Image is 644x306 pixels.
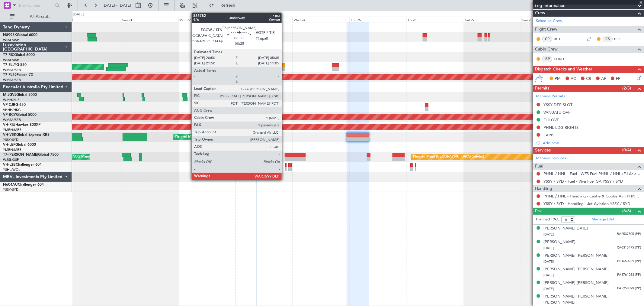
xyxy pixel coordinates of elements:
[3,153,59,157] a: T7-[PERSON_NAME]Global 7500
[7,12,66,21] button: All Aircraft
[3,103,15,107] span: VP-CJR
[543,232,554,237] span: [DATE]
[3,68,21,72] a: WMSA/SZB
[543,273,554,278] span: [DATE]
[617,232,641,237] span: RA2537805 (PP)
[3,158,19,162] a: WSSL/XSP
[3,113,37,117] a: VP-BCYGlobal 5000
[535,185,552,192] span: Handling
[543,201,630,206] a: YSSY / SYD - Handling - Jet Aviation YSSY / SYD
[543,246,554,250] span: [DATE]
[543,171,641,176] a: PHNL / HNL - Fuel - WFS Fuel PHNL / HNL (EJ Asia Only)
[543,253,609,259] div: [PERSON_NAME] [PERSON_NAME]
[3,163,42,167] a: VH-L2BChallenger 604
[3,78,21,82] a: WMSA/SZB
[614,36,628,42] a: BSI
[18,1,53,10] input: Trip Number
[3,143,36,147] a: VH-LEPGlobal 6000
[543,110,570,115] div: VANUATU OVF
[535,26,557,33] span: Flight Crew
[543,239,575,245] div: [PERSON_NAME]
[3,163,16,167] span: VH-L2B
[521,17,578,22] div: Sun 28
[603,36,613,42] div: CS
[407,17,464,22] div: Fri 26
[543,125,578,130] div: PHNL LDG RIGHTS
[543,194,641,199] a: PHNL / HNL - Handling - Castle & Cooke Avn PHNL / HNL
[571,76,576,82] span: AC
[3,148,21,152] a: YMEN/MEB
[591,216,614,223] a: Manage PAX
[3,118,21,122] a: WMSA/SZB
[3,133,16,137] span: VH-VSK
[3,58,19,62] a: WSSL/XSP
[413,152,484,161] div: Planned Maint [GEOGRAPHIC_DATA] (Seletar)
[175,132,245,142] div: Planned Maint Sydney ([PERSON_NAME] Intl)
[542,56,552,62] div: ISP
[543,280,609,286] div: [PERSON_NAME] [PERSON_NAME]
[121,17,178,22] div: Sun 21
[535,85,549,92] span: Permits
[535,208,542,215] span: Pax
[16,15,64,19] span: All Aircraft
[622,85,631,91] span: (2/5)
[3,168,20,172] a: YSHL/WOL
[535,147,551,154] span: Services
[555,76,561,82] span: PM
[543,179,623,184] a: YSSY / SYD - Fuel - Viva Fuel GA YSSY / SYD
[536,93,565,99] a: Manage Permits
[3,183,44,187] a: N604AUChallenger 604
[535,10,545,17] span: Crew
[554,56,567,62] a: CORD
[3,143,15,147] span: VH-LEP
[3,63,27,67] a: T7-ELLYG-550
[3,53,14,57] span: T7-RIC
[543,117,559,122] div: FIJI OVF
[464,17,521,22] div: Sat 27
[178,17,235,22] div: Mon 22
[206,1,242,10] button: Refresh
[73,12,84,17] div: [DATE]
[622,147,631,153] span: (0/4)
[617,259,641,264] span: PB1650959 (PP)
[616,76,620,82] span: FP
[535,46,558,53] span: Cabin Crew
[601,76,606,82] span: AF
[64,17,121,22] div: Sat 20
[617,286,641,291] span: PA5258399 (PP)
[235,17,292,22] div: Tue 23
[215,3,241,8] span: Refresh
[543,102,572,107] div: YSSY DEP SLOT
[3,63,16,67] span: T7-ELLY
[3,123,40,127] a: VH-RIUHawker 800XP
[543,226,588,232] div: [PERSON_NAME][DATE]
[3,108,21,112] a: VHHH/HKG
[535,2,566,9] span: Leg Information
[3,33,37,37] a: N8998KGlobal 6000
[3,33,17,37] span: N8998K
[3,73,33,77] a: T7-PJ29Falcon 7X
[622,208,631,214] span: (6/6)
[3,138,18,142] a: YSSY/SYD
[543,294,641,305] div: [PERSON_NAME] [PERSON_NAME] [PERSON_NAME]
[542,36,552,42] div: CP
[293,17,350,22] div: Wed 24
[3,38,19,42] a: WSSL/XSP
[536,216,559,223] label: Planned PAX
[543,132,554,138] div: EAPIS
[536,155,566,161] a: Manage Services
[3,98,20,102] a: WIHH/HLP
[3,53,35,57] a: T7-RICGlobal 6000
[3,128,21,132] a: YMEN/MEB
[617,245,641,250] span: RA6315475 (PP)
[3,93,37,97] a: M-JGVJGlobal 5000
[543,140,641,145] div: Add new
[3,183,18,187] span: N604AU
[543,266,609,272] div: [PERSON_NAME] [PERSON_NAME]
[72,152,139,161] div: AOG Maint [GEOGRAPHIC_DATA] (Seletar)
[3,123,15,127] span: VH-RIU
[543,259,554,264] span: [DATE]
[3,113,16,117] span: VP-BCY
[103,3,131,8] span: [DATE] - [DATE]
[3,133,50,137] a: VH-VSKGlobal Express XRS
